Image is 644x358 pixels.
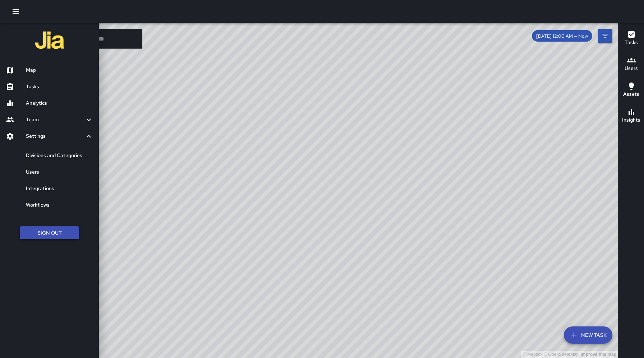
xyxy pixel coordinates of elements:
h6: Tasks [625,39,638,47]
h6: Assets [623,90,639,98]
h6: Integrations [26,185,93,193]
h6: Team [26,116,84,124]
h6: Users [26,168,93,176]
h6: Users [625,65,638,72]
h6: Insights [622,116,640,124]
h6: Divisions and Categories [26,152,93,160]
h6: Settings [26,132,84,140]
button: New Task [564,326,612,344]
h6: Analytics [26,99,93,107]
img: jia-logo [35,26,64,55]
h6: Tasks [26,83,93,91]
button: Sign Out [20,226,79,240]
h6: Map [26,66,93,74]
h6: Workflows [26,201,93,209]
